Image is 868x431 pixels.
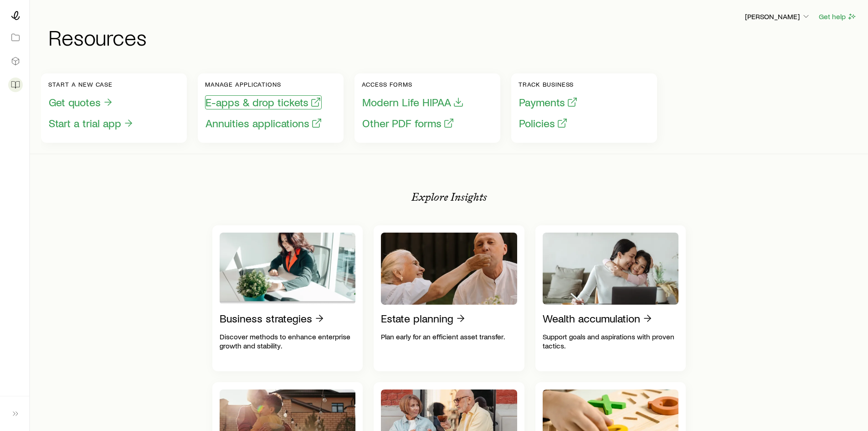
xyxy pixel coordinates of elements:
p: Start a new case [48,81,134,88]
button: Policies [519,116,568,130]
button: Other PDF forms [362,116,455,130]
img: Estate planning [381,233,517,305]
button: Get quotes [48,95,114,109]
p: Support goals and aspirations with proven tactics. [543,332,679,350]
img: Business strategies [220,233,356,305]
button: E-apps & drop tickets [205,95,322,109]
button: [PERSON_NAME] [745,11,811,22]
img: Wealth accumulation [543,233,679,305]
a: Wealth accumulationSupport goals and aspirations with proven tactics. [535,225,686,371]
p: Estate planning [381,312,453,325]
button: Annuities applications [205,116,323,130]
a: Business strategiesDiscover methods to enhance enterprise growth and stability. [212,225,363,371]
button: Start a trial app [48,116,134,130]
p: Plan early for an efficient asset transfer. [381,332,517,341]
p: Explore Insights [411,191,487,203]
p: Wealth accumulation [543,312,640,325]
button: Modern Life HIPAA [362,95,464,109]
p: Business strategies [220,312,312,325]
p: Track business [519,81,578,88]
p: [PERSON_NAME] [745,12,811,21]
p: Manage applications [205,81,323,88]
button: Get help [818,11,857,22]
button: Payments [519,95,578,109]
p: Discover methods to enhance enterprise growth and stability. [220,332,356,350]
a: Estate planningPlan early for an efficient asset transfer. [374,225,524,371]
h1: Resources [48,26,857,48]
p: Access forms [362,81,464,88]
